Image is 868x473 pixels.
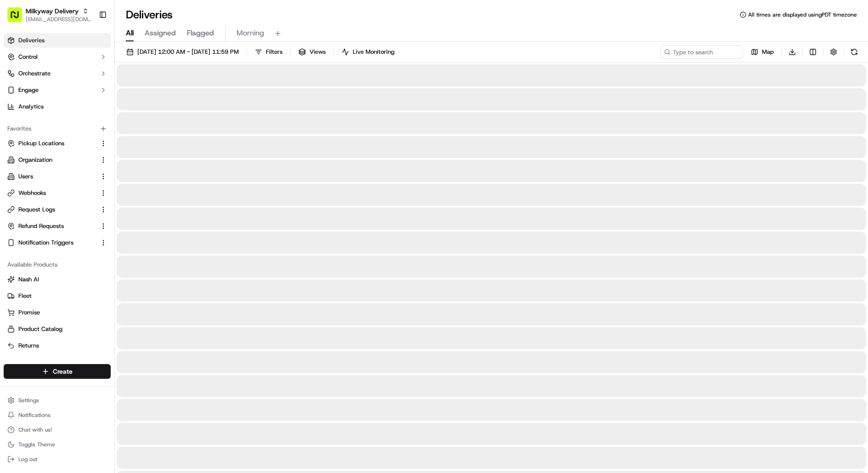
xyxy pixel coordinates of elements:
a: Promise [7,308,107,317]
span: Fleet [18,292,32,300]
span: Toggle Theme [18,441,55,448]
a: Users [7,172,96,181]
span: [DATE] 12:00 AM - [DATE] 11:59 PM [137,48,239,56]
span: Webhooks [18,189,46,197]
span: Pickup Locations [18,139,64,148]
span: Engage [18,86,39,94]
div: Available Products [4,257,111,272]
a: Returns [7,342,107,350]
span: Morning [237,28,264,39]
span: Organization [18,156,52,164]
button: Users [4,169,111,184]
button: Filters [251,46,287,58]
span: Deliveries [18,36,45,45]
button: Settings [4,394,111,407]
a: Request Logs [7,205,96,214]
button: Notifications [4,409,111,422]
span: Users [18,172,33,181]
button: Notification Triggers [4,235,111,250]
button: Milkyway Delivery[EMAIL_ADDRESS][DOMAIN_NAME] [4,4,95,26]
h1: Deliveries [126,7,173,22]
span: All times are displayed using PDT timezone [748,11,857,18]
span: Notification Triggers [18,239,73,247]
button: Organization [4,153,111,167]
button: Promise [4,305,111,320]
button: Map [747,46,778,58]
a: Pickup Locations [7,139,96,148]
span: Promise [18,308,40,317]
a: Product Catalog [7,325,107,333]
span: Settings [18,397,39,404]
button: Chat with us! [4,423,111,436]
button: Toggle Theme [4,438,111,451]
button: Refresh [848,46,861,58]
button: Milkyway Delivery [26,6,79,16]
span: Control [18,53,38,61]
button: Engage [4,83,111,97]
a: Notification Triggers [7,239,96,247]
span: Views [310,48,326,56]
button: [EMAIL_ADDRESS][DOMAIN_NAME] [26,16,91,23]
input: Type to search [660,46,743,58]
a: Webhooks [7,189,96,197]
button: Refund Requests [4,219,111,234]
button: Log out [4,453,111,466]
a: Refund Requests [7,222,96,230]
span: Chat with us! [18,426,52,433]
button: Returns [4,338,111,353]
a: Organization [7,156,96,164]
button: Create [4,364,111,379]
button: Nash AI [4,272,111,287]
a: Fleet [7,292,107,300]
button: Request Logs [4,202,111,217]
a: Deliveries [4,33,111,48]
span: Notifications [18,411,51,419]
button: Control [4,50,111,64]
span: Request Logs [18,205,55,214]
span: Create [53,367,73,376]
button: Webhooks [4,186,111,200]
button: Fleet [4,289,111,303]
span: Product Catalog [18,325,62,333]
span: Log out [18,456,37,463]
div: Favorites [4,121,111,136]
span: Nash AI [18,275,39,284]
button: Views [294,46,330,58]
button: Live Monitoring [338,46,399,58]
a: Analytics [4,99,111,114]
span: Orchestrate [18,69,51,78]
span: Filters [266,48,282,56]
span: All [126,28,134,39]
span: Map [762,48,774,56]
a: Nash AI [7,275,107,284]
span: Analytics [18,103,44,111]
span: Live Monitoring [353,48,395,56]
span: Refund Requests [18,222,64,230]
span: Assigned [145,28,176,39]
span: Returns [18,342,39,350]
button: Pickup Locations [4,136,111,151]
button: [DATE] 12:00 AM - [DATE] 11:59 PM [122,46,243,58]
button: Product Catalog [4,322,111,336]
button: Orchestrate [4,66,111,81]
span: Flagged [187,28,214,39]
